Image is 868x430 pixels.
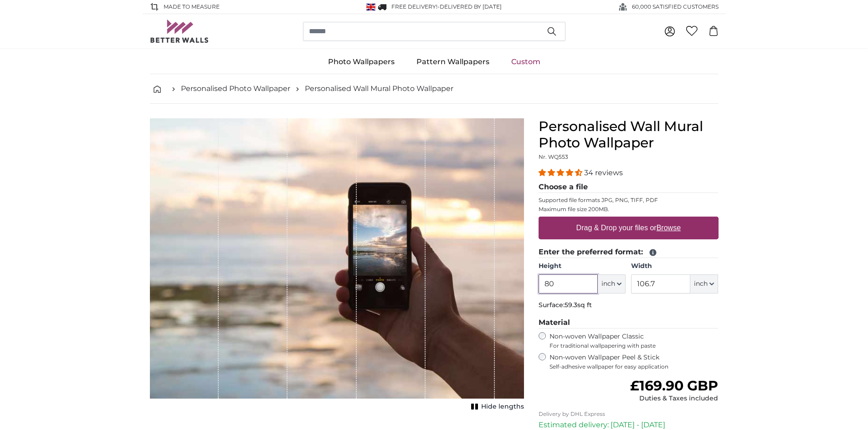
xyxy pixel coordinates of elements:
[181,83,290,94] a: Personalised Photo Wallpaper
[468,400,524,413] button: Hide lengths
[539,206,719,213] p: Maximum file size 200MB.
[366,4,375,10] img: United Kingdom
[539,410,719,418] p: Delivery by DHL Express
[630,377,718,394] span: £169.90 GBP
[539,182,719,193] legend: Choose a file
[440,3,502,10] span: Delivered by [DATE]
[150,74,719,104] nav: breadcrumbs
[694,279,708,288] span: inch
[630,394,718,403] div: Duties & Taxes included
[539,317,719,329] legend: Material
[598,274,626,293] button: inch
[631,262,718,271] label: Width
[632,3,719,11] span: 60,000 SATISFIED CUSTOMERS
[150,118,524,413] div: 1 of 1
[657,224,681,232] u: Browse
[150,20,209,43] img: Betterwalls
[550,342,719,349] span: For traditional wallpapering with paste
[164,3,220,11] span: Made to Measure
[391,3,437,10] span: FREE delivery!
[406,50,500,74] a: Pattern Wallpapers
[565,301,592,309] span: 59.3sq ft
[539,262,626,271] label: Height
[317,50,406,74] a: Photo Wallpapers
[481,402,524,411] span: Hide lengths
[305,83,453,94] a: Personalised Wall Mural Photo Wallpaper
[437,3,502,10] span: -
[539,118,719,151] h1: Personalised Wall Mural Photo Wallpaper
[539,197,719,204] p: Supported file formats JPG, PNG, TIFF, PDF
[550,332,719,349] label: Non-woven Wallpaper Classic
[690,274,718,293] button: inch
[539,301,719,310] p: Surface:
[550,353,719,370] label: Non-woven Wallpaper Peel & Stick
[539,153,568,160] span: Nr. WQ553
[584,168,623,177] span: 34 reviews
[601,279,615,288] span: inch
[572,219,684,237] label: Drag & Drop your files or
[539,168,584,177] span: 4.32 stars
[539,247,719,258] legend: Enter the preferred format:
[500,50,551,74] a: Custom
[550,363,719,370] span: Self-adhesive wallpaper for easy application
